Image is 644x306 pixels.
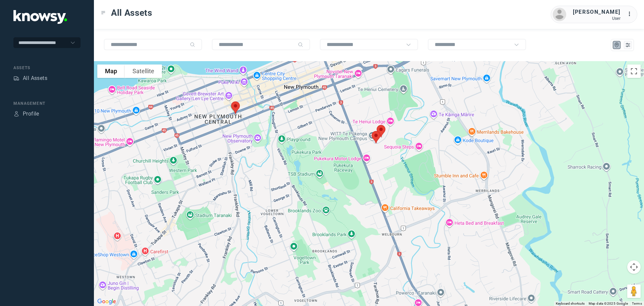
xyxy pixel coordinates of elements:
[111,7,152,19] span: All Assets
[553,8,566,21] img: avatar.png
[632,302,642,305] a: Terms (opens in new tab)
[13,100,80,106] div: Management
[13,111,19,117] div: Profile
[627,10,635,18] div: :
[190,42,195,47] div: Search
[96,297,118,306] a: Open this area in Google Maps (opens a new window)
[628,11,634,16] tspan: ...
[96,297,118,306] img: Google
[573,8,621,16] div: [PERSON_NAME]
[625,42,631,48] div: List
[13,65,80,71] div: Assets
[589,302,628,305] span: Map data ©2025 Google
[627,64,641,78] button: Toggle fullscreen view
[556,301,585,306] button: Keyboard shortcuts
[614,42,620,48] div: Map
[627,260,641,274] button: Map camera controls
[13,74,47,82] a: AssetsAll Assets
[97,64,125,78] button: Show street map
[298,42,303,47] div: Search
[101,10,106,15] div: Toggle Menu
[573,16,621,21] div: User
[13,75,19,81] div: Assets
[13,10,67,24] img: Application Logo
[627,10,635,19] div: :
[23,74,47,82] div: All Assets
[125,64,162,78] button: Show satellite imagery
[13,110,39,118] a: ProfileProfile
[23,110,39,118] div: Profile
[627,285,641,298] button: Drag Pegman onto the map to open Street View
